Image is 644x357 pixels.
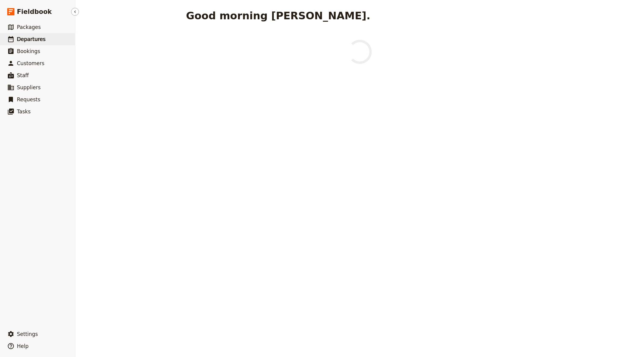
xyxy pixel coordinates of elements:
[186,10,371,22] h1: Good morning [PERSON_NAME].
[17,24,41,30] span: Packages
[17,7,52,16] span: Fieldbook
[17,72,29,78] span: Staff
[17,109,31,115] span: Tasks
[71,8,79,16] button: Hide menu
[17,343,29,349] span: Help
[17,84,41,90] span: Suppliers
[17,60,44,66] span: Customers
[17,48,40,54] span: Bookings
[17,36,46,42] span: Departures
[17,331,38,337] span: Settings
[17,96,40,103] span: Requests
